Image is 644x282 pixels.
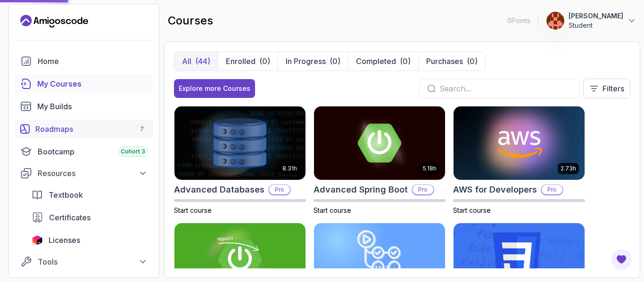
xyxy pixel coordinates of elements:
span: Cohort 3 [121,148,145,155]
div: Resources [38,168,148,179]
p: 2.73h [561,165,576,172]
img: Advanced Databases card [174,106,305,180]
p: Completed [356,56,396,67]
span: 7 [140,125,144,133]
button: In Progress(0) [278,52,348,71]
img: user profile image [546,12,564,30]
div: (0) [467,56,478,67]
a: bootcamp [15,142,153,161]
a: certificates [26,208,153,227]
div: (0) [259,56,270,67]
h2: AWS for Developers [453,183,537,196]
a: Landing page [20,14,88,29]
p: Enrolled [226,56,256,67]
p: Pro [542,185,562,194]
p: 5.18h [423,165,437,172]
div: (0) [400,56,411,67]
span: Start course [453,206,491,214]
button: Enrolled(0) [218,52,278,71]
p: 0 Points [507,16,530,25]
div: My Builds [37,101,148,112]
p: Purchases [426,56,463,67]
p: Pro [269,185,290,194]
button: All(44) [174,52,218,71]
span: Certificates [49,212,91,223]
a: builds [15,97,153,116]
span: Licenses [49,234,80,246]
p: All [182,56,191,67]
h2: Advanced Databases [174,183,264,196]
img: AWS for Developers card [454,106,585,180]
div: Tools [38,256,148,267]
button: Purchases(0) [418,52,485,71]
button: user profile image[PERSON_NAME]Student [546,11,636,30]
img: jetbrains icon [32,235,43,245]
div: Roadmaps [35,123,148,135]
button: Resources [15,165,153,182]
div: Bootcamp [38,146,148,157]
span: Start course [174,206,212,214]
a: licenses [26,231,153,250]
button: Completed(0) [348,52,418,71]
div: My Courses [37,78,148,89]
img: Advanced Spring Boot card [314,106,445,180]
a: roadmaps [15,120,153,138]
p: 8.31h [282,165,297,172]
p: [PERSON_NAME] [569,11,623,21]
div: (0) [330,56,340,67]
div: Home [38,56,148,67]
button: Tools [15,253,153,270]
button: Filters [583,79,630,98]
p: Pro [413,185,433,194]
button: Explore more Courses [174,79,255,98]
h2: Advanced Spring Boot [314,183,408,196]
button: Open Feedback Button [610,248,633,271]
input: Search... [439,83,571,94]
a: courses [15,74,153,93]
p: Filters [603,83,624,94]
span: Textbook [49,189,83,201]
span: Start course [314,206,351,214]
div: Explore more Courses [179,84,250,93]
a: home [15,52,153,71]
h2: courses [168,13,213,28]
a: textbook [26,185,153,204]
p: Student [569,21,623,30]
div: (44) [195,56,210,67]
p: In Progress [286,56,326,67]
